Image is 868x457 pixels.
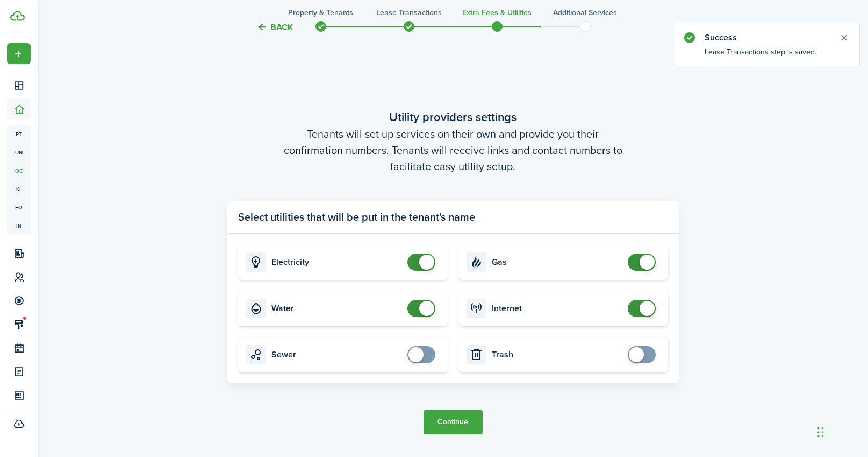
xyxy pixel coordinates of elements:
[492,304,622,313] card-title: Internet
[492,350,622,360] card-title: Trash
[814,405,868,457] iframe: Chat Widget
[7,198,31,216] a: eq
[7,43,31,64] button: Open menu
[705,31,828,44] notify-title: Success
[553,7,617,18] h3: Additional Services
[271,350,402,360] card-title: Sewer
[376,7,442,18] h3: Lease Transactions
[288,7,353,18] h3: Property & Tenants
[7,125,31,143] a: pt
[10,11,25,21] img: TenantCloud
[227,108,679,126] wizard-step-header-title: Utility providers settings
[7,216,31,235] a: in
[271,257,402,267] card-title: Electricity
[257,22,293,33] button: Back
[462,7,532,18] h3: Extra fees & Utilities
[424,410,483,434] button: Continue
[7,143,31,161] a: un
[817,416,824,448] div: Drag
[271,304,402,313] card-title: Water
[836,30,851,45] button: Close notify
[238,209,475,225] panel-main-title: Select utilities that will be put in the tenant's name
[7,180,31,198] a: kl
[492,257,622,267] card-title: Gas
[227,126,679,174] wizard-step-header-description: Tenants will set up services on their own and provide you their confirmation numbers. Tenants wil...
[675,46,859,66] notify-body: Lease Transactions step is saved.
[7,161,31,180] a: oc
